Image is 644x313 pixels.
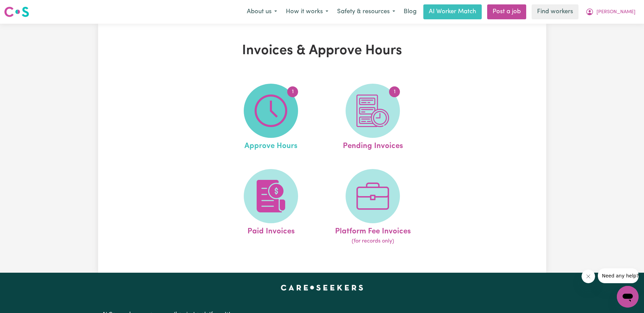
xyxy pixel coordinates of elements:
span: 1 [287,86,298,97]
span: Need any help? [4,5,41,10]
a: Blog [400,4,421,19]
span: Paid Invoices [247,223,295,237]
span: Platform Fee Invoices [335,223,411,237]
iframe: Close message [582,270,595,283]
a: Post a job [487,4,526,19]
a: Platform Fee Invoices(for records only) [324,169,422,246]
span: Approve Hours [244,138,297,152]
span: 1 [389,86,400,97]
button: My Account [581,5,640,19]
a: Careseekers home page [281,285,363,290]
h1: Invoices & Approve Hours [177,43,467,59]
a: Pending Invoices [324,84,422,152]
iframe: Message from company [598,268,639,283]
a: Approve Hours [222,84,320,152]
span: (for records only) [352,237,394,245]
iframe: Button to launch messaging window [617,286,639,308]
img: Careseekers logo [4,6,29,18]
span: Pending Invoices [343,138,403,152]
a: Paid Invoices [222,169,320,246]
a: AI Worker Match [423,4,482,19]
a: Find workers [532,4,578,19]
a: Careseekers logo [4,4,29,20]
button: How it works [281,5,333,19]
span: [PERSON_NAME] [596,8,636,16]
button: About us [242,5,281,19]
button: Safety & resources [333,5,400,19]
